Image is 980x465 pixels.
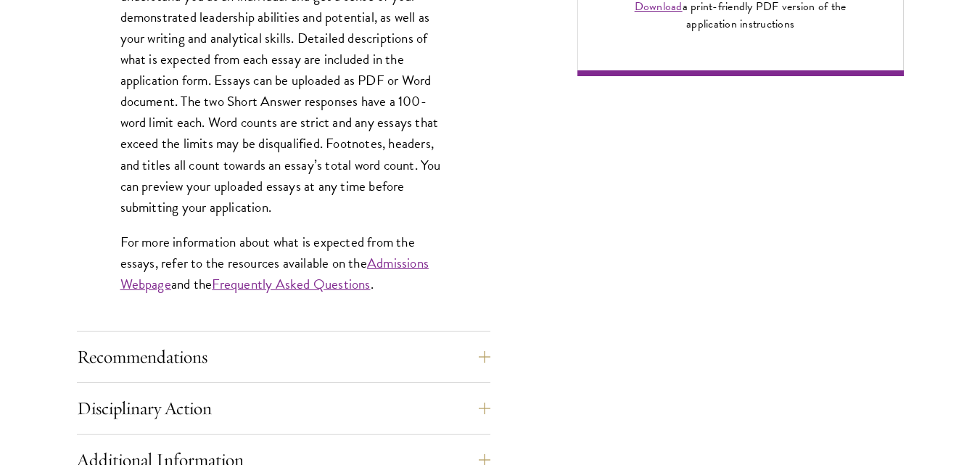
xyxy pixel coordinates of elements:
[120,252,429,295] a: Admissions Webpage
[212,273,370,295] a: Frequently Asked Questions
[77,340,490,374] button: Recommendations
[77,391,490,426] button: Disciplinary Action
[120,231,447,295] p: For more information about what is expected from the essays, refer to the resources available on ...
